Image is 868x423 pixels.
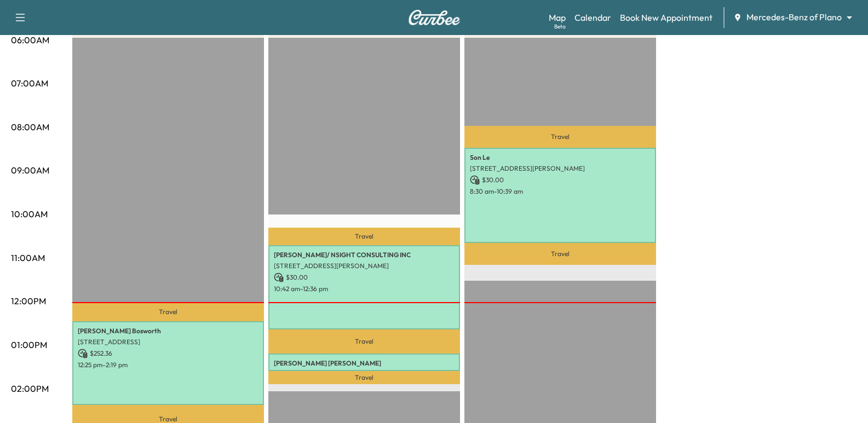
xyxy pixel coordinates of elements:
p: 8:30 am - 10:39 am [470,187,651,196]
p: $ 252.36 [78,349,258,358]
p: Travel [268,371,460,384]
p: Son Le [470,153,651,162]
div: Beta [554,22,566,31]
p: [PERSON_NAME] Bosworth [78,327,258,335]
p: Travel [268,228,460,245]
p: 12:00PM [11,294,46,308]
p: Travel [72,303,264,321]
p: [STREET_ADDRESS][PERSON_NAME] [274,262,455,270]
p: 06:00AM [11,33,49,47]
p: 07:00AM [11,77,48,90]
p: 12:25 pm - 2:19 pm [78,361,258,369]
p: 02:00PM [11,382,49,395]
p: [STREET_ADDRESS][PERSON_NAME] [470,164,651,173]
p: 10:42 am - 12:36 pm [274,285,455,293]
a: MapBeta [549,11,566,24]
a: Book New Appointment [620,11,712,24]
p: [PERSON_NAME]/ NSIGHT CONSULTING INC [274,251,455,259]
p: [STREET_ADDRESS] [78,338,258,346]
p: Travel [464,243,656,265]
img: Curbee Logo [408,10,461,25]
p: [PERSON_NAME] [PERSON_NAME] [274,359,455,368]
p: 10:00AM [11,207,48,221]
p: 11:00AM [11,251,45,264]
p: $ 30.00 [470,175,651,185]
span: Mercedes-Benz of Plano [746,11,842,24]
p: $ 30.00 [274,273,455,282]
p: 08:00AM [11,120,49,134]
p: Travel [464,126,656,148]
p: 01:00PM [11,338,47,351]
p: 09:00AM [11,164,49,177]
p: [STREET_ADDRESS] [274,370,455,379]
p: Travel [268,329,460,354]
a: Calendar [574,11,611,24]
